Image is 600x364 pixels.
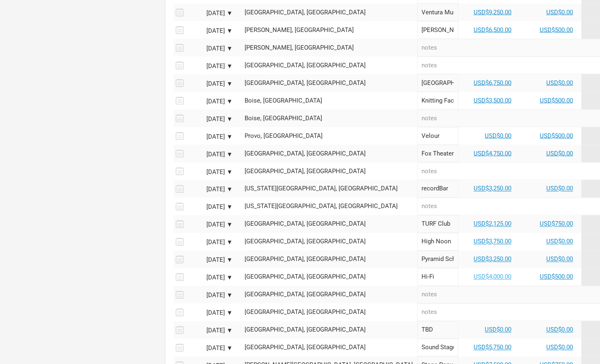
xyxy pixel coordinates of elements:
[188,63,233,69] div: [DATE] ▼
[245,168,413,174] div: Boulder, United States
[474,185,512,192] a: USD$3,250.00
[474,220,512,228] a: USD$2,125.00
[245,221,413,227] div: Minneapolis, United States
[540,273,573,281] a: USD$500.00
[245,62,413,69] div: Portland, United States
[540,220,573,228] a: USD$750.00
[547,150,573,157] a: USD$0.00
[188,240,233,246] div: [DATE] ▼
[188,222,233,228] div: [DATE] ▼
[547,9,573,16] a: USD$0.00
[417,180,458,198] input: recordBar
[417,4,458,21] input: Ventura Music Hall
[245,274,413,280] div: Indianapolis, United States
[540,132,573,140] a: USD$500.00
[245,98,413,104] div: Boise, United States
[547,344,573,351] a: USD$0.00
[245,345,413,351] div: Baltimore, United States
[188,293,233,299] div: [DATE] ▼
[474,79,512,87] a: USD$6,750.00
[474,273,512,281] a: USD$4,000.00
[485,132,512,140] a: USD$0.00
[188,346,233,352] div: [DATE] ▼
[245,151,413,157] div: Boulder, United States
[474,9,512,16] a: USD$9,250.00
[547,238,573,245] a: USD$0.00
[188,98,233,105] div: [DATE] ▼
[547,79,573,87] a: USD$0.00
[188,187,233,193] div: [DATE] ▼
[485,326,512,334] a: USD$0.00
[188,328,233,334] div: [DATE] ▼
[245,80,413,86] div: Portland, United States
[474,238,512,245] a: USD$3,750.00
[417,233,458,251] input: High Noon
[540,26,573,34] a: USD$500.00
[245,309,413,316] div: Indianapolis, United States
[547,326,573,334] a: USD$0.00
[188,28,233,34] div: [DATE] ▼
[188,310,233,316] div: [DATE] ▼
[417,127,458,145] input: Velour
[245,115,413,121] div: Boise, United States
[188,275,233,281] div: [DATE] ▼
[417,339,458,357] input: Sound Stage
[188,81,233,87] div: [DATE] ▼
[417,145,458,163] input: Fox Theater
[474,97,512,104] a: USD$3,500.00
[188,116,233,122] div: [DATE] ▼
[245,239,413,245] div: Madison, United States
[188,257,233,263] div: [DATE] ▼
[474,256,512,263] a: USD$3,250.00
[188,134,233,140] div: [DATE] ▼
[417,268,458,286] input: Hi-Fi
[417,251,458,268] input: Pyramid Scheme
[188,151,233,158] div: [DATE] ▼
[540,97,573,104] a: USD$500.00
[417,92,458,110] input: Knitting Factory
[188,46,233,52] div: [DATE] ▼
[245,133,413,139] div: Provo, United States
[417,321,458,339] input: TBD
[417,215,458,233] input: TURF Club
[245,186,413,192] div: Kansas City, United States
[245,9,413,16] div: Ventura, United States
[474,26,512,34] a: USD$6,500.00
[188,169,233,175] div: [DATE] ▼
[188,204,233,211] div: [DATE] ▼
[245,256,413,263] div: Grand Rapids, United States
[245,27,413,33] div: Felton, United States
[474,344,512,351] a: USD$5,750.00
[417,74,458,92] input: Aladdin Theater
[245,327,413,333] div: Indianapolis, United States
[547,185,573,192] a: USD$0.00
[245,204,413,210] div: Kansas City, United States
[245,292,413,298] div: Indianapolis, United States
[417,21,458,39] input: Felton Music Hall
[474,150,512,157] a: USD$4,750.00
[245,45,413,51] div: Felton, United States
[547,256,573,263] a: USD$0.00
[188,10,233,16] div: [DATE] ▼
